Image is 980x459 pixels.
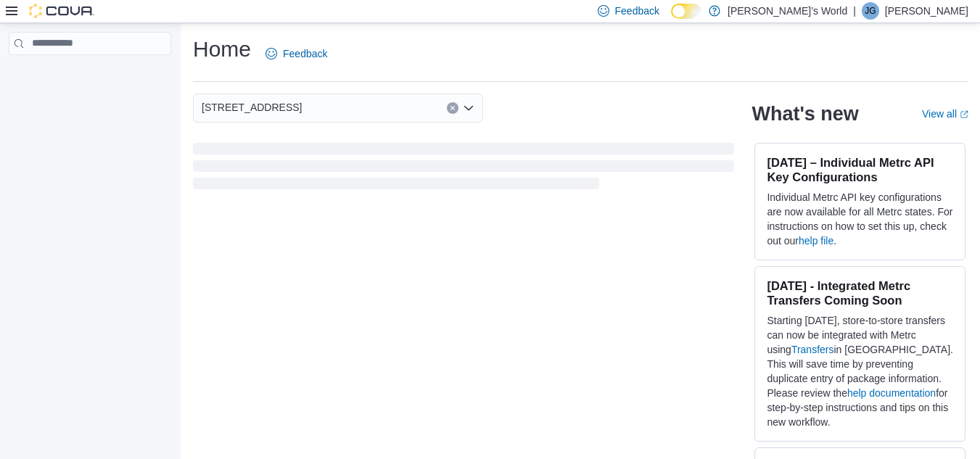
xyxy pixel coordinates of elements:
input: Dark Mode [671,4,701,19]
a: Feedback [260,39,333,68]
span: Feedback [615,4,659,18]
span: JG [865,2,876,20]
p: Individual Metrc API key configurations are now available for all Metrc states. For instructions ... [767,190,953,248]
div: Jeremy Good [862,2,879,20]
h1: Home [193,35,251,64]
a: help documentation [847,387,936,399]
p: | [853,2,856,20]
svg: External link [960,110,968,119]
h2: What's new [752,102,858,125]
p: [PERSON_NAME]’s World [728,2,847,20]
p: Starting [DATE], store-to-store transfers can now be integrated with Metrc using in [GEOGRAPHIC_D... [767,313,953,429]
span: Loading [193,146,734,192]
a: help file [799,235,833,247]
p: [PERSON_NAME] [885,2,968,20]
a: View allExternal link [922,108,968,120]
nav: Complex example [9,58,171,93]
h3: [DATE] – Individual Metrc API Key Configurations [767,155,953,184]
img: Cova [29,4,94,18]
a: Transfers [791,344,834,355]
button: Clear input [447,102,458,114]
span: [STREET_ADDRESS] [202,99,302,116]
span: Feedback [283,46,327,61]
h3: [DATE] - Integrated Metrc Transfers Coming Soon [767,278,953,307]
button: Open list of options [463,102,474,114]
